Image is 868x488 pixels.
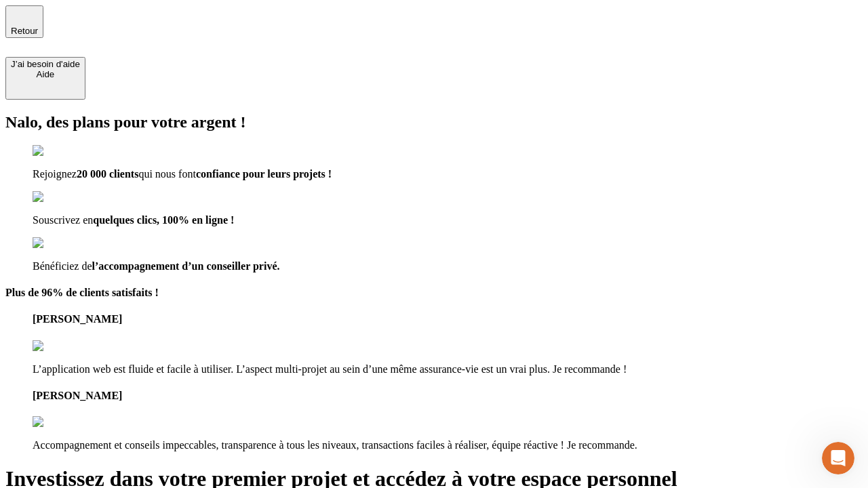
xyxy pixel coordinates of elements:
span: Souscrivez en [33,214,93,226]
img: checkmark [33,191,91,203]
p: L’application web est fluide et facile à utiliser. L’aspect multi-projet au sein d’une même assur... [33,363,863,375]
img: checkmark [33,145,91,157]
div: Aide [11,69,80,79]
span: l’accompagnement d’un conseiller privé. [92,260,280,272]
img: reviews stars [33,340,100,352]
span: quelques clics, 100% en ligne ! [93,214,234,226]
button: Retour [5,5,43,38]
h4: Plus de 96% de clients satisfaits ! [5,287,863,299]
h2: Nalo, des plans pour votre argent ! [5,113,863,131]
p: Accompagnement et conseils impeccables, transparence à tous les niveaux, transactions faciles à r... [33,439,863,451]
img: checkmark [33,237,91,249]
span: qui nous font [138,168,195,180]
span: 20 000 clients [77,168,139,180]
span: confiance pour leurs projets ! [196,168,332,180]
span: Rejoignez [33,168,77,180]
h4: [PERSON_NAME] [33,390,863,402]
h4: [PERSON_NAME] [33,313,863,325]
span: Retour [11,26,38,36]
div: J’ai besoin d'aide [11,59,80,69]
img: reviews stars [33,416,100,428]
span: Bénéficiez de [33,260,92,272]
iframe: Intercom live chat [822,442,854,474]
button: J’ai besoin d'aideAide [5,57,85,100]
